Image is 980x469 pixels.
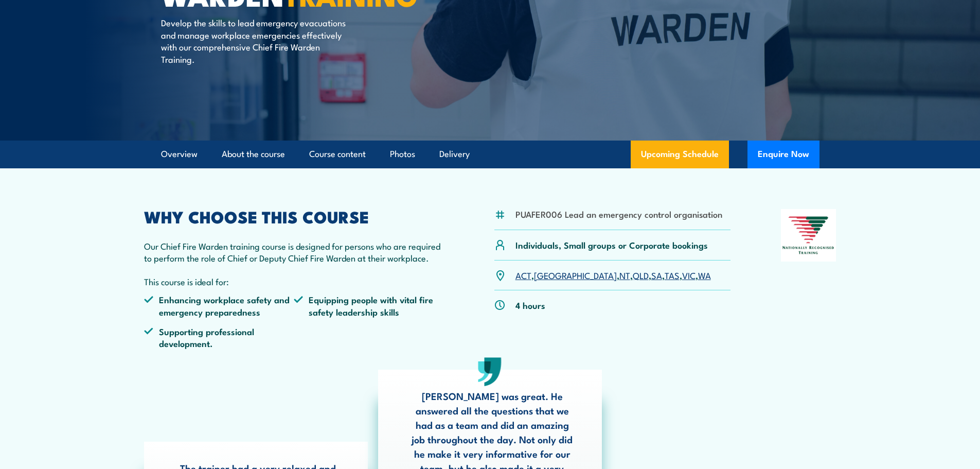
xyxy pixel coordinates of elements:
a: Delivery [439,141,470,168]
p: Individuals, Small groups or Corporate bookings [515,239,708,251]
a: TAS [665,269,680,281]
img: Nationally Recognised Training logo. [781,209,836,262]
p: Our Chief Fire Warden training course is designed for persons who are required to perform the rol... [144,240,444,264]
p: 4 hours [515,299,545,311]
a: NT [619,269,630,281]
h2: WHY CHOOSE THIS COURSE [144,209,444,223]
a: Overview [161,141,198,168]
li: PUAFER006 Lead an emergency control organisation [515,208,722,220]
a: Course content [309,141,366,168]
a: About the course [222,141,285,168]
a: QLD [633,269,649,281]
a: Photos [390,141,415,168]
p: , , , , , , , [515,269,711,281]
li: Equipping people with vital fire safety leadership skills [294,293,444,318]
p: This course is ideal for: [144,275,444,287]
a: ACT [515,269,531,281]
button: Enquire Now [747,141,819,168]
a: Upcoming Schedule [631,141,729,168]
p: Develop the skills to lead emergency evacuations and manage workplace emergencies effectively wit... [161,16,349,65]
a: [GEOGRAPHIC_DATA] [534,269,617,281]
a: WA [698,269,711,281]
a: SA [651,269,662,281]
li: Supporting professional development. [144,325,294,350]
a: VIC [682,269,696,281]
li: Enhancing workplace safety and emergency preparedness [144,293,294,318]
